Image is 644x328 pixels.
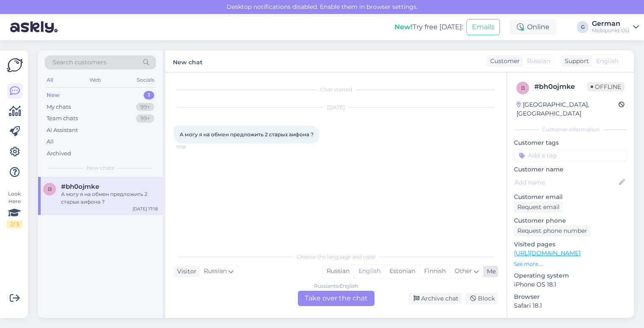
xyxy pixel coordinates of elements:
[354,265,385,278] div: English
[510,19,556,35] div: Online
[419,265,450,278] div: Finnish
[144,91,154,99] div: 1
[483,267,496,276] div: Me
[592,20,639,34] a: GermanMobipunkt OÜ
[174,86,498,94] div: Chat started
[47,103,71,111] div: My chats
[47,149,71,158] div: Archived
[534,82,587,92] div: # bh0ojmke
[385,265,419,278] div: Estonian
[514,260,627,268] p: See more ...
[47,114,78,123] div: Team chats
[514,280,627,289] p: iPhone OS 18.1
[455,267,472,275] span: Other
[516,100,619,118] div: [GEOGRAPHIC_DATA], [GEOGRAPHIC_DATA]
[514,216,627,225] p: Customer phone
[135,74,156,85] div: Socials
[487,57,520,66] div: Customer
[514,201,563,213] div: Request email
[587,82,625,91] span: Offline
[514,249,580,257] a: [URL][DOMAIN_NAME]
[298,291,375,306] div: Take over the chat
[61,183,99,190] span: #bh0ojmke
[174,267,197,276] div: Visitor
[133,206,158,212] div: [DATE] 17:18
[87,164,114,172] span: New chats
[561,57,589,66] div: Support
[322,265,354,278] div: Russian
[514,301,627,310] p: Safari 18.1
[204,267,227,276] span: Russian
[592,20,630,27] div: German
[394,23,413,31] b: New!
[514,165,627,174] p: Customer name
[47,126,78,135] div: AI Assistant
[176,144,208,150] span: 17:18
[136,114,154,123] div: 99+
[592,27,630,34] div: Mobipunkt OÜ
[47,138,54,146] div: All
[514,240,627,249] p: Visited pages
[514,138,627,147] p: Customer tags
[136,103,154,111] div: 99+
[53,58,106,67] span: Search customers
[514,225,591,237] div: Request phone number
[45,74,55,85] div: All
[47,91,60,99] div: New
[48,186,52,192] span: b
[88,74,103,85] div: Web
[394,22,463,32] div: Try free [DATE]:
[7,221,22,228] div: 2 / 3
[174,104,498,111] div: [DATE]
[527,57,550,66] span: Russian
[7,190,22,228] div: Look Here
[514,271,627,280] p: Operating system
[514,149,627,162] input: Add a tag
[514,126,627,133] div: Customer information
[521,85,525,91] span: b
[596,57,618,66] span: English
[514,193,627,201] p: Customer email
[514,178,617,187] input: Add name
[61,190,158,206] div: А могу я на обмен предложить 2 старых аифона ?
[174,253,498,261] div: Choose the language and reply
[7,57,23,73] img: Askly Logo
[514,292,627,301] p: Browser
[180,131,314,138] span: А могу я на обмен предложить 2 старых аифона ?
[314,282,358,290] div: Russian to English
[408,293,462,304] div: Archive chat
[577,21,588,33] div: G
[173,55,203,67] label: New chat
[466,19,500,35] button: Emails
[465,293,498,304] div: Block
